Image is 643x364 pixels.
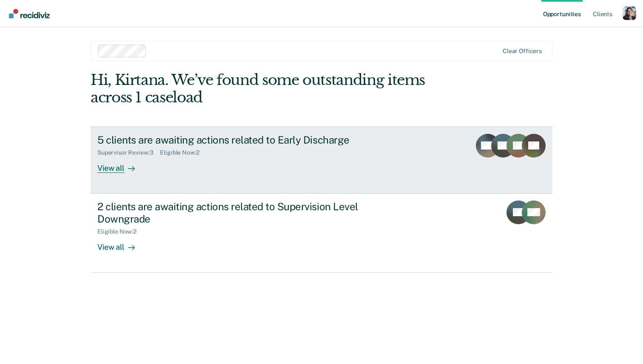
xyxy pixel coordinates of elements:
a: 2 clients are awaiting actions related to Supervision Level DowngradeEligible Now:2View all [91,194,552,273]
button: Profile dropdown button [623,6,636,20]
div: Clear officers [503,48,542,55]
div: 5 clients are awaiting actions related to Early Discharge [97,134,396,146]
div: Eligible Now : 2 [160,149,206,156]
div: Hi, Kirtana. We’ve found some outstanding items across 1 caseload [91,71,460,106]
a: 5 clients are awaiting actions related to Early DischargeSupervisor Review:3Eligible Now:2View all [91,127,552,194]
div: Supervisor Review : 3 [97,149,160,156]
div: 2 clients are awaiting actions related to Supervision Level Downgrade [97,200,396,225]
div: Eligible Now : 2 [97,228,143,235]
div: View all [97,156,145,173]
img: Recidiviz [9,9,50,18]
div: View all [97,235,145,252]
